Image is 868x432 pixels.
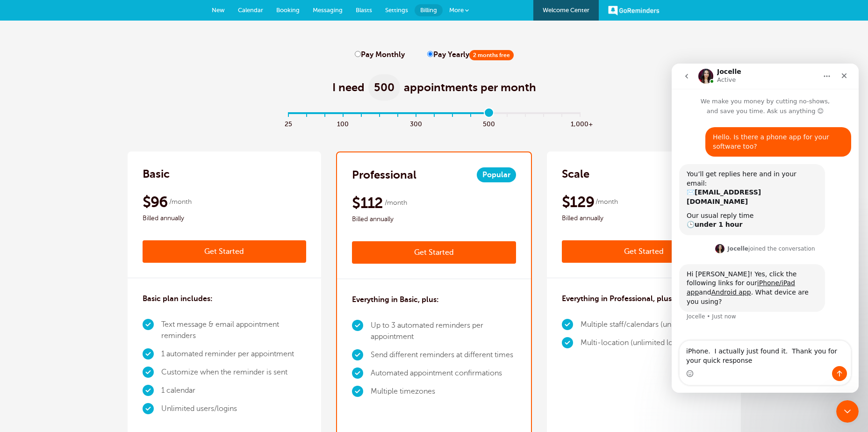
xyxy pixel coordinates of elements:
[477,167,516,182] span: Popular
[352,241,516,264] a: Get Started
[161,382,307,400] li: 1 calendar
[480,118,498,129] span: 500
[836,400,859,423] iframe: Intercom live chat
[279,118,297,129] span: 25
[562,213,726,224] span: Billed annually
[161,400,307,418] li: Unlimited users/logins
[469,50,514,60] span: 2 months free
[562,293,674,304] h3: Everything in Professional, plus:
[352,214,516,225] span: Billed annually
[672,64,859,393] iframe: Intercom live chat
[371,346,516,364] li: Send different reminders at different times
[143,166,170,181] h2: Basic
[371,364,516,382] li: Automated appointment confirmations
[143,213,307,224] span: Billed annually
[407,118,425,129] span: 300
[595,196,618,208] span: /month
[212,7,225,14] span: New
[427,51,433,57] input: Pay Yearly2 months free
[161,363,307,382] li: Customize when the reminder is sent
[355,50,405,59] label: Pay Monthly
[161,345,307,363] li: 1 automated reminder per appointment
[562,240,726,263] a: Get Started
[449,7,464,14] span: More
[143,193,168,211] span: $96
[161,316,307,345] li: Text message & email appointment reminders
[169,196,192,208] span: /month
[352,294,439,305] h3: Everything in Basic, plus:
[385,197,407,209] span: /month
[562,166,589,181] h2: Scale
[143,293,213,304] h3: Basic plan includes:
[562,193,594,211] span: $129
[356,7,372,14] span: Blasts
[352,167,416,182] h2: Professional
[427,50,514,59] label: Pay Yearly
[385,7,408,14] span: Settings
[368,74,400,101] span: 500
[581,316,700,334] li: Multiple staff/calendars (unlimited)
[420,7,437,14] span: Billing
[276,7,300,14] span: Booking
[143,240,307,263] a: Get Started
[581,334,700,352] li: Multi-location (unlimited locations)
[238,7,263,14] span: Calendar
[334,118,352,129] span: 100
[404,80,536,95] span: appointments per month
[571,118,589,129] span: 1,000+
[332,80,365,95] span: I need
[313,7,343,14] span: Messaging
[371,317,516,346] li: Up to 3 automated reminders per appointment
[355,51,361,57] input: Pay Monthly
[371,382,516,401] li: Multiple timezones
[352,194,383,212] span: $112
[415,4,443,16] a: Billing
